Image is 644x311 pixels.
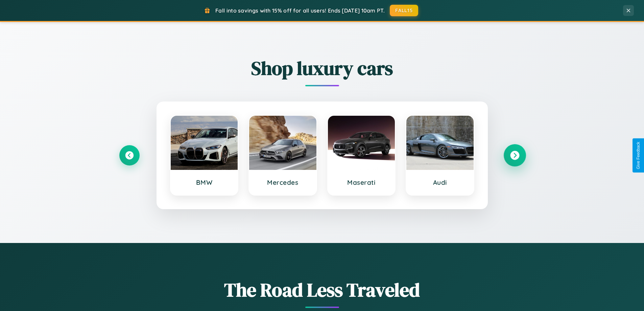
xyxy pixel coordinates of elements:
h1: The Road Less Traveled [119,277,525,303]
button: FALL15 [390,5,418,16]
h3: Mercedes [256,178,310,186]
div: Give Feedback [636,142,641,169]
span: Fall into savings with 15% off for all users! Ends [DATE] 10am PT. [215,7,385,14]
h2: Shop luxury cars [119,55,525,81]
h3: BMW [177,178,231,186]
h3: Audi [413,178,467,186]
h3: Maserati [335,178,388,186]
